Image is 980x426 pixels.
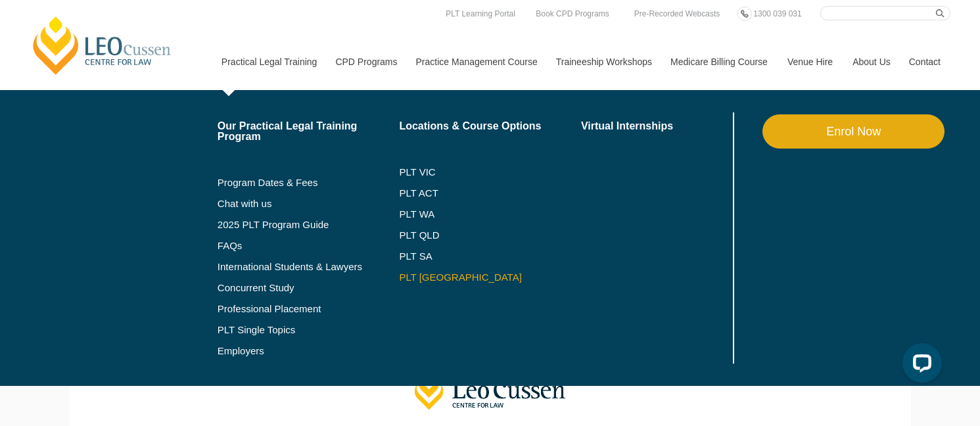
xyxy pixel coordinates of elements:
a: Our Practical Legal Training Program [218,121,400,142]
a: Book CPD Programs [532,7,612,21]
a: CPD Programs [325,34,406,90]
a: Venue Hire [778,34,843,90]
a: FAQs [218,241,400,251]
a: Professional Placement [218,304,400,314]
a: About Us [843,34,899,90]
a: Enrol Now [762,114,945,149]
a: Concurrent Study [218,283,400,293]
a: Virtual Internships [581,121,730,131]
a: PLT [GEOGRAPHIC_DATA] [399,272,581,283]
iframe: LiveChat chat widget [892,338,947,393]
a: Locations & Course Options [399,121,581,131]
a: Contact [899,34,950,90]
a: 2025 PLT Program Guide [218,220,367,230]
a: 1300 039 031 [750,7,805,21]
a: Pre-Recorded Webcasts [631,7,724,21]
a: [PERSON_NAME] Centre for Law [30,14,175,76]
a: PLT QLD [399,230,581,241]
a: PLT SA [399,251,581,262]
a: Traineeship Workshops [546,34,661,90]
a: PLT Single Topics [218,325,400,335]
a: Medicare Billing Course [661,34,778,90]
a: Employers [218,346,400,356]
a: Chat with us [218,199,400,209]
a: PLT VIC [399,167,581,177]
a: Practical Legal Training [212,34,326,90]
a: PLT WA [399,209,548,220]
a: International Students & Lawyers [218,262,400,272]
a: Program Dates & Fees [218,177,400,188]
a: PLT Learning Portal [442,7,519,21]
a: Practice Management Course [406,34,546,90]
a: PLT ACT [399,188,581,199]
span: 1300 039 031 [753,9,801,18]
